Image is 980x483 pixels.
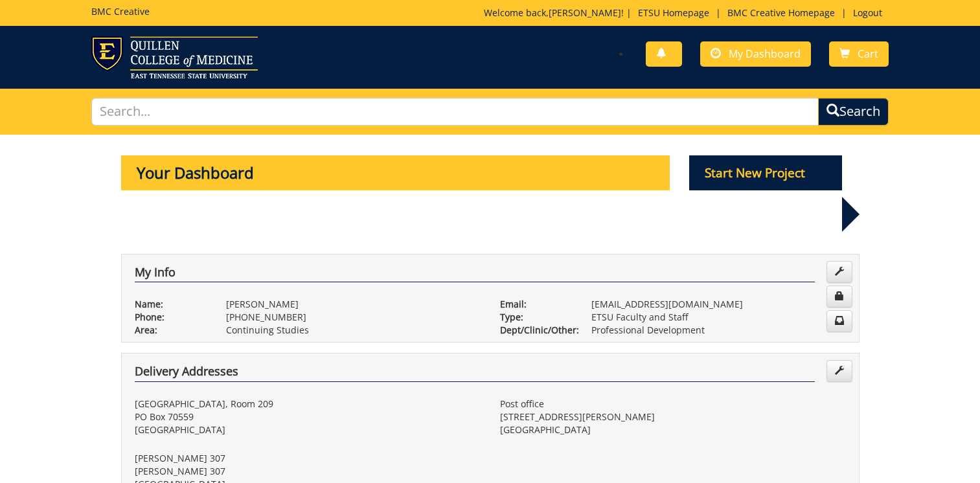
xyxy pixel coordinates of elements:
span: Cart [858,47,878,61]
a: BMC Creative Homepage [721,6,841,19]
h4: My Info [135,266,815,283]
p: [PERSON_NAME] 307 [135,452,481,465]
a: Edit Info [826,261,852,283]
a: Change Password [826,286,852,308]
p: Type: [500,311,572,324]
p: Post office [500,398,846,410]
button: Search [818,98,889,126]
p: Your Dashboard [121,155,670,190]
img: ETSU logo [91,36,258,78]
span: My Dashboard [729,47,801,61]
p: Name: [135,298,207,311]
p: Area: [135,324,207,337]
p: ETSU Faculty and Staff [591,311,846,324]
p: [GEOGRAPHIC_DATA] [500,423,846,436]
p: Welcome back, ! | | | [484,6,889,19]
p: [STREET_ADDRESS][PERSON_NAME] [500,410,846,423]
a: Edit Addresses [826,360,852,382]
a: Start New Project [689,168,842,180]
p: [GEOGRAPHIC_DATA] [135,423,481,436]
a: Cart [829,41,889,67]
a: [PERSON_NAME] [549,6,621,19]
input: Search... [91,98,819,126]
p: Dept/Clinic/Other: [500,324,572,337]
p: Start New Project [689,155,842,190]
h5: BMC Creative [91,6,150,16]
a: My Dashboard [700,41,811,67]
a: ETSU Homepage [632,6,716,19]
p: Professional Development [591,324,846,337]
p: Email: [500,298,572,311]
p: [EMAIL_ADDRESS][DOMAIN_NAME] [591,298,846,311]
a: Change Communication Preferences [826,310,852,332]
p: Phone: [135,311,207,324]
p: [PHONE_NUMBER] [226,311,481,324]
p: [GEOGRAPHIC_DATA], Room 209 [135,398,481,410]
p: [PERSON_NAME] [226,298,481,311]
h4: Delivery Addresses [135,365,815,382]
p: Continuing Studies [226,324,481,337]
p: PO Box 70559 [135,410,481,423]
a: Logout [847,6,889,19]
p: [PERSON_NAME] 307 [135,465,481,478]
